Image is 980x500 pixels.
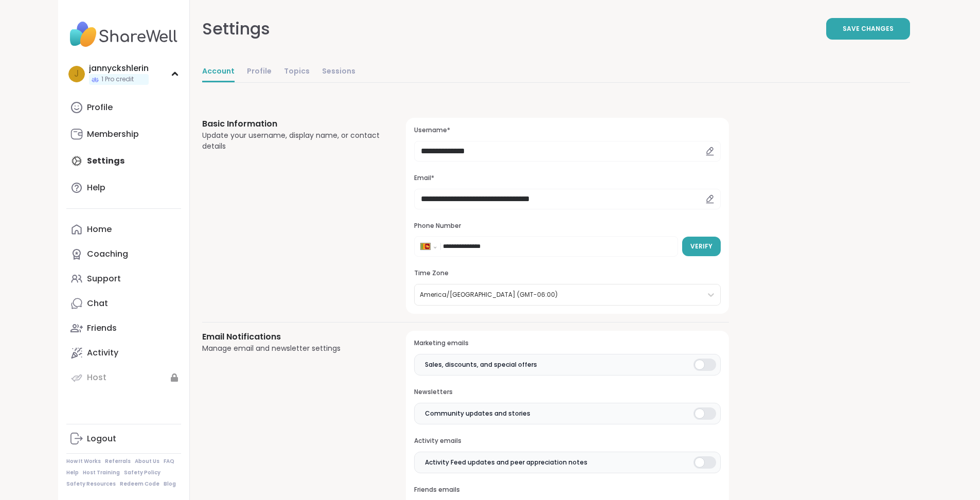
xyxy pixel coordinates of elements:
h3: Marketing emails [414,339,720,348]
h3: Email* [414,174,720,183]
a: Host Training [83,469,120,476]
a: Safety Resources [66,480,116,488]
div: Help [87,182,105,193]
div: jannyckshlerin [89,63,149,74]
button: Save Changes [826,18,910,40]
a: Support [66,266,181,291]
div: Manage email and newsletter settings [202,343,382,354]
a: Chat [66,291,181,316]
h3: Phone Number [414,222,720,230]
span: Save Changes [843,24,894,33]
a: Help [66,175,181,200]
div: Coaching [87,248,128,260]
span: 1 Pro credit [101,75,134,84]
span: Sales, discounts, and special offers [425,360,537,369]
span: Community updates and stories [425,409,530,418]
div: Chat [87,298,108,309]
div: Membership [87,129,139,140]
a: Host [66,365,181,390]
h3: Basic Information [202,118,382,130]
a: Activity [66,341,181,365]
h3: Email Notifications [202,331,382,343]
h3: Activity emails [414,437,720,445]
a: Topics [284,62,310,82]
a: How It Works [66,458,101,465]
a: Account [202,62,235,82]
span: Verify [690,242,712,251]
div: Settings [202,16,270,41]
a: Membership [66,122,181,147]
a: Profile [247,62,272,82]
span: Activity Feed updates and peer appreciation notes [425,458,587,467]
a: Redeem Code [120,480,159,488]
img: ShareWell Nav Logo [66,16,181,52]
h3: Newsletters [414,388,720,397]
div: Logout [87,433,116,444]
a: Sessions [322,62,355,82]
a: Home [66,217,181,242]
div: Friends [87,323,117,334]
div: Activity [87,347,118,359]
div: Profile [87,102,113,113]
a: Coaching [66,242,181,266]
div: Host [87,372,106,383]
div: Home [87,224,112,235]
a: Referrals [105,458,131,465]
a: Friends [66,316,181,341]
h3: Friends emails [414,486,720,494]
a: About Us [135,458,159,465]
a: Help [66,469,79,476]
a: Safety Policy [124,469,161,476]
a: Profile [66,95,181,120]
div: Support [87,273,121,284]
span: j [74,67,79,81]
a: Logout [66,426,181,451]
h3: Username* [414,126,720,135]
a: FAQ [164,458,174,465]
div: Update your username, display name, or contact details [202,130,382,152]
button: Verify [682,237,721,256]
h3: Time Zone [414,269,720,278]
a: Blog [164,480,176,488]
